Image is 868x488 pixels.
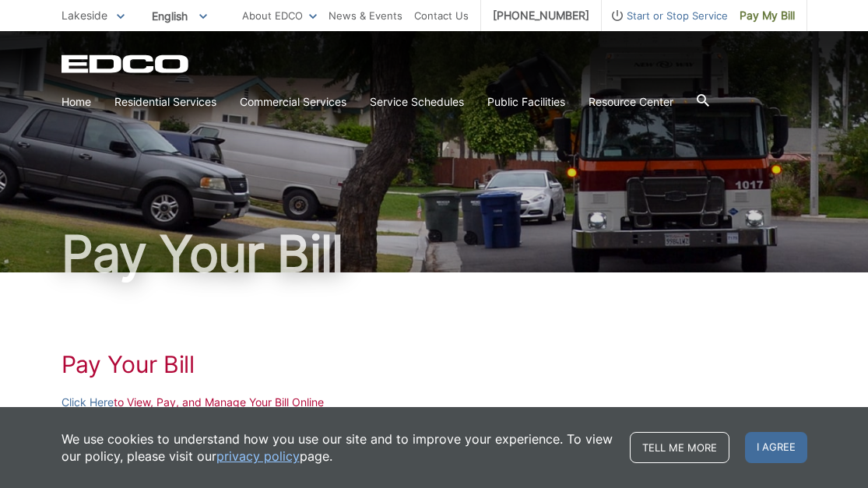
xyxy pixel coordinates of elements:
a: privacy policy [216,448,300,465]
a: EDCD logo. Return to the homepage. [61,54,191,73]
a: Residential Services [114,93,216,111]
span: I agree [745,432,807,463]
p: We use cookies to understand how you use our site and to improve your experience. To view our pol... [61,430,614,465]
a: Tell me more [630,432,729,463]
a: Public Facilities [487,93,565,111]
a: Click Here [61,394,114,411]
a: Contact Us [414,7,469,24]
a: Home [61,93,91,111]
a: Service Schedules [370,93,464,111]
span: Lakeside [61,9,107,22]
a: Commercial Services [240,93,346,111]
a: About EDCO [242,7,317,24]
h1: Pay Your Bill [61,229,807,279]
span: Pay My Bill [740,7,795,24]
a: Resource Center [589,93,673,111]
h1: Pay Your Bill [61,350,807,378]
p: to View, Pay, and Manage Your Bill Online [61,394,807,411]
a: News & Events [329,7,402,24]
span: English [140,3,219,29]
